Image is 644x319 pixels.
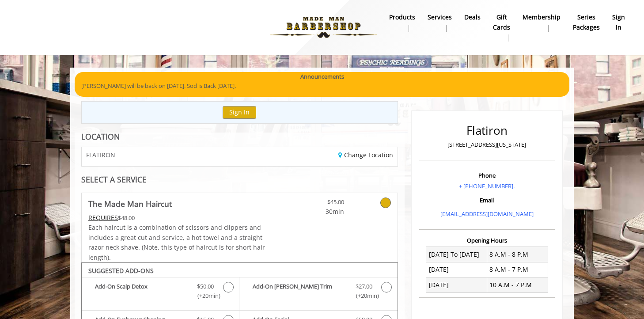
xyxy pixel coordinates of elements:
[487,262,548,277] td: 8 A.M - 7 P.M
[612,12,625,32] b: sign in
[606,11,631,34] a: sign insign in
[338,151,393,159] a: Change Location
[421,197,553,203] h3: Email
[426,277,487,292] td: [DATE]
[292,207,344,216] span: 30min
[464,12,481,22] b: Deals
[193,291,219,300] span: (+20min )
[487,277,548,292] td: 10 A.M - 7 P.M
[487,11,516,44] a: Gift cardsgift cards
[421,124,553,137] h2: Flatiron
[459,182,515,190] a: + [PHONE_NUMBER].
[351,291,377,300] span: (+20min )
[263,3,384,52] img: Made Man Barbershop logo
[493,12,510,32] b: gift cards
[419,237,555,243] h3: Opening Hours
[440,210,534,218] a: [EMAIL_ADDRESS][DOMAIN_NAME]
[383,11,421,34] a: Productsproducts
[567,11,606,44] a: Series packagesSeries packages
[356,282,372,291] span: $27.00
[88,213,266,223] div: $48.00
[88,266,154,275] b: SUGGESTED ADD-ONS
[300,72,344,81] b: Announcements
[81,175,398,184] div: SELECT A SERVICE
[81,81,563,91] p: [PERSON_NAME] will be back on [DATE]. Sod is Back [DATE].
[516,11,567,34] a: MembershipMembership
[421,11,458,34] a: ServicesServices
[88,223,265,261] span: Each haircut is a combination of scissors and clippers and includes a great cut and service, a ho...
[81,131,120,142] b: LOCATION
[86,152,115,158] span: FLATIRON
[197,282,214,291] span: $50.00
[88,197,172,210] b: The Made Man Haircut
[421,172,553,178] h3: Phone
[244,282,393,303] label: Add-On Beard Trim
[487,247,548,262] td: 8 A.M - 8 P.M
[523,12,561,22] b: Membership
[573,12,600,32] b: Series packages
[426,247,487,262] td: [DATE] To [DATE]
[88,213,118,222] span: This service needs some Advance to be paid before we block your appointment
[421,140,553,149] p: [STREET_ADDRESS][US_STATE]
[426,262,487,277] td: [DATE]
[458,11,487,34] a: DealsDeals
[253,282,346,300] b: Add-On [PERSON_NAME] Trim
[292,193,344,216] a: $45.00
[86,282,235,303] label: Add-On Scalp Detox
[223,106,256,119] button: Sign In
[389,12,415,22] b: products
[95,282,188,300] b: Add-On Scalp Detox
[428,12,452,22] b: Services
